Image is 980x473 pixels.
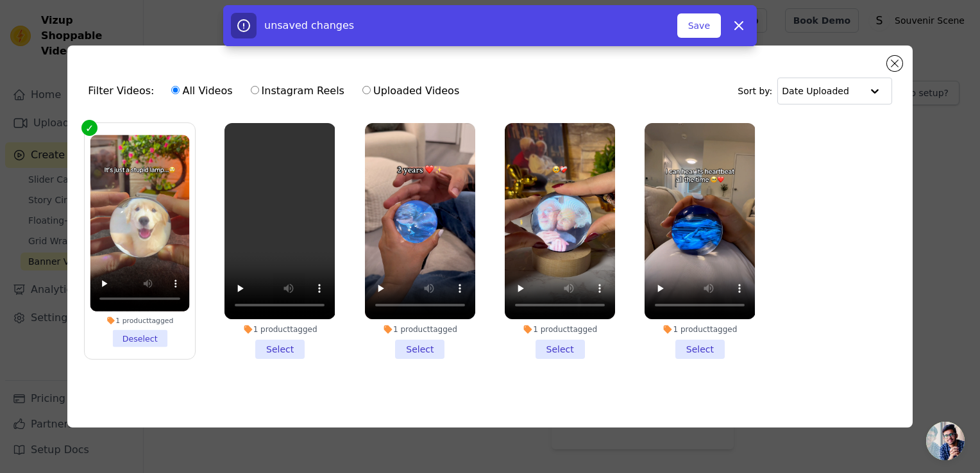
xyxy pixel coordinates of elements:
button: Close modal [887,56,902,71]
a: Açık sohbet [926,422,965,460]
div: 1 product tagged [224,324,335,335]
label: Uploaded Videos [362,83,460,99]
div: 1 product tagged [645,324,755,335]
div: 1 product tagged [365,324,475,335]
div: Filter Videos: [88,76,466,106]
span: unsaved changes [264,19,354,31]
div: 1 product tagged [505,324,615,335]
div: Sort by: [738,78,892,104]
button: Save [677,13,721,38]
label: All Videos [171,83,233,99]
div: 1 product tagged [90,316,190,325]
label: Instagram Reels [250,83,345,99]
